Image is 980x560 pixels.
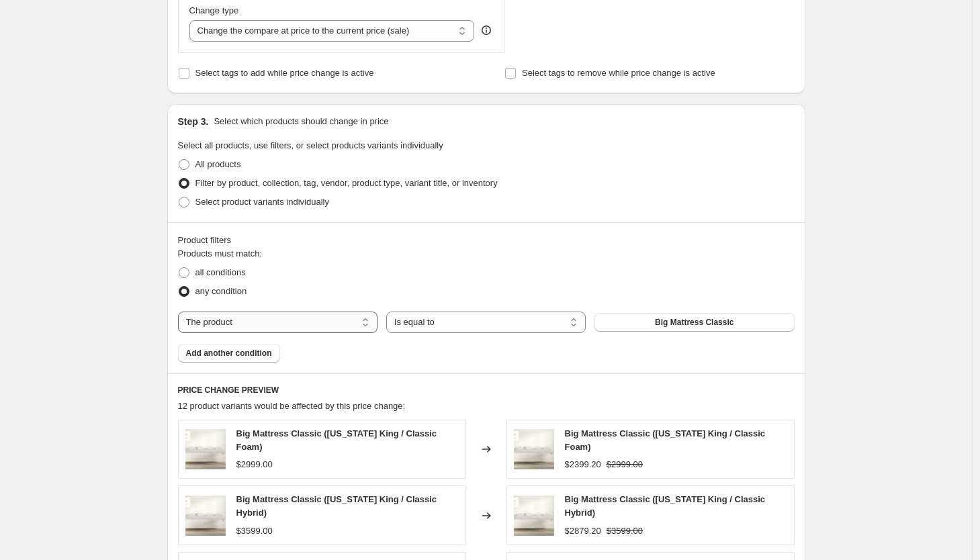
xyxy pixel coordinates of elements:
div: $3599.00 [236,524,273,538]
span: Products must match: [178,248,263,259]
img: Big-Mattress-Co.-Classic-sf_80x.jpg [514,496,554,536]
h2: Step 3. [178,115,209,128]
span: Add another condition [186,348,272,359]
span: Select all products, use filters, or select products variants individually [178,140,443,150]
button: Big Mattress Classic [594,313,794,332]
span: Change type [189,5,239,15]
p: Select which products should change in price [214,115,388,128]
img: Big-Mattress-Co.-Classic-sf_80x.jpg [514,429,554,469]
span: All products [195,159,241,169]
h6: PRICE CHANGE PREVIEW [178,385,795,395]
span: Big Mattress Classic ([US_STATE] King / Classic Foam) [236,428,437,452]
span: all conditions [195,267,246,277]
img: Big-Mattress-Co.-Classic-sf_80x.jpg [185,429,226,469]
div: help [480,24,493,37]
div: $2399.20 [565,458,601,471]
span: Select tags to remove while price change is active [522,68,715,78]
strike: $3599.00 [607,524,643,538]
button: Add another condition [178,344,280,363]
img: Big-Mattress-Co.-Classic-sf_80x.jpg [185,496,226,536]
span: Select product variants individually [195,197,329,207]
span: Big Mattress Classic [655,317,733,328]
span: Big Mattress Classic ([US_STATE] King / Classic Hybrid) [236,494,437,518]
span: Big Mattress Classic ([US_STATE] King / Classic Hybrid) [565,494,766,518]
span: Big Mattress Classic ([US_STATE] King / Classic Foam) [565,428,766,452]
strike: $2999.00 [607,458,643,471]
span: Filter by product, collection, tag, vendor, product type, variant title, or inventory [195,178,498,188]
span: any condition [195,286,247,296]
div: Product filters [178,234,795,247]
span: 12 product variants would be affected by this price change: [178,401,406,411]
div: $2879.20 [565,524,601,538]
span: Select tags to add while price change is active [195,68,374,78]
div: $2999.00 [236,458,273,471]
